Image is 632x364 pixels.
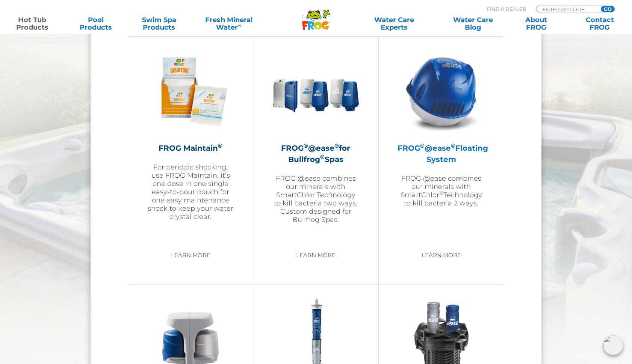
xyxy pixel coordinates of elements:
[135,16,184,31] a: Swim SpaProducts
[451,142,455,149] sup: ®
[147,48,234,243] a: FROG Maintain®For periodic shocking, use FROG Maintain, it’s one dose in one single easy-to-pour ...
[272,48,359,243] a: FROG®@ease®for Bullfrog®SpasFROG @ease combines our minerals with SmartChlor Technology to kill b...
[218,142,222,149] sup: ®
[8,16,57,31] a: Hot TubProducts
[272,48,359,135] img: bullfrog-product-hero-300x300.png
[162,249,219,262] a: Learn More
[439,190,443,196] sup: ®
[398,142,485,165] h2: FROG @ease Floating System
[320,153,325,160] sup: ®
[334,142,339,149] sup: ®
[272,142,359,165] h2: FROG @ease for Bullfrog Spas
[398,174,485,207] p: FROG @ease combines our minerals with SmartChlor Technology to kill bacteria 2 ways.
[575,16,624,31] a: ContactFROG
[272,174,359,224] p: FROG @ease combines our minerals with SmartChlor Technology to kill bacteria two ways. Custom des...
[71,16,120,31] a: PoolProducts
[147,163,234,221] p: For periodic shocking, use FROG Maintain, it’s one dose in one single easy-to-pour pouch for one ...
[448,16,497,31] a: Water CareBlog
[420,142,425,149] sup: ®
[354,16,434,31] a: Water CareExperts
[601,6,614,12] input: GO
[603,336,623,355] img: openIcon
[398,48,485,135] img: hot-tub-product-atease-system-300x300.png
[287,249,344,262] a: Learn More
[147,142,234,154] h2: FROG Maintain
[512,16,561,31] a: AboutFROG
[147,48,234,135] img: Frog_Maintain_Hero-2-v2-300x300.png
[304,142,308,149] sup: ®
[238,22,242,28] sup: ∞
[198,16,260,31] a: Fresh MineralWater∞
[398,48,485,243] a: FROG®@ease®Floating SystemFROG @ease combines our minerals with SmartChlor®Technology to kill bac...
[413,249,470,262] a: Learn More
[487,6,526,12] p: Find A Dealer
[542,6,593,12] input: Zip Code Form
